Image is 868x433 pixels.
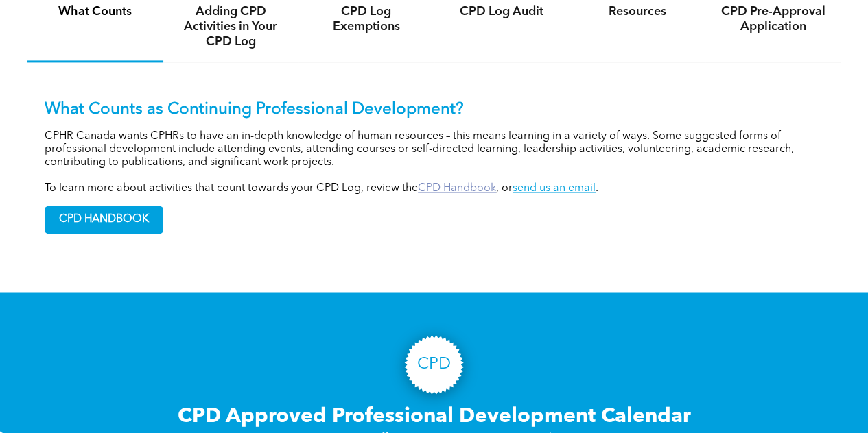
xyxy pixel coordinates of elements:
h4: CPD Pre-Approval Application [718,4,829,34]
a: send us an email [513,183,596,194]
span: CPD Approved Professional Development Calendar [178,406,691,426]
a: CPD HANDBOOK [45,206,163,234]
p: To learn more about activities that count towards your CPD Log, review the , or . [45,182,823,195]
span: CPD HANDBOOK [45,206,163,233]
h4: Adding CPD Activities in Your CPD Log [176,4,287,49]
a: CPD Handbook [418,183,496,194]
h4: CPD Log Exemptions [311,4,422,34]
h4: CPD Log Audit [447,4,558,19]
p: CPHR Canada wants CPHRs to have an in-depth knowledge of human resources – this means learning in... [45,130,823,169]
p: What Counts as Continuing Professional Development? [45,100,823,120]
h4: Resources [582,4,693,19]
h4: What Counts [40,4,151,19]
h3: CPD [417,354,451,374]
